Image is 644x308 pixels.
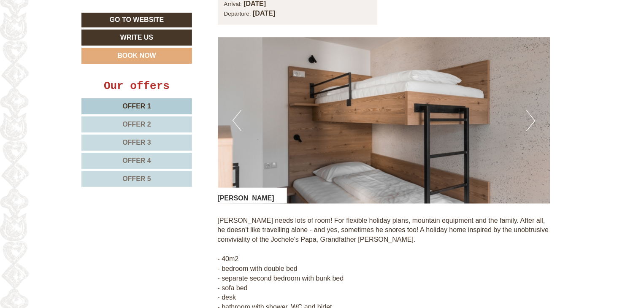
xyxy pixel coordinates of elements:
div: [PERSON_NAME] [218,188,287,204]
a: Go to website [81,13,192,27]
span: Offer 3 [122,139,151,146]
button: Next [526,110,535,131]
b: [DATE] [253,10,275,17]
a: Write us [81,30,192,46]
img: image [218,38,550,204]
small: Arrival: [224,1,242,7]
div: Our offers [81,78,192,94]
span: Offer 4 [122,157,151,164]
a: Book now [81,48,192,64]
small: Departure: [224,11,251,17]
button: Previous [233,110,241,131]
span: Offer 1 [122,103,151,110]
span: Offer 2 [122,121,151,128]
span: Offer 5 [122,175,151,182]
